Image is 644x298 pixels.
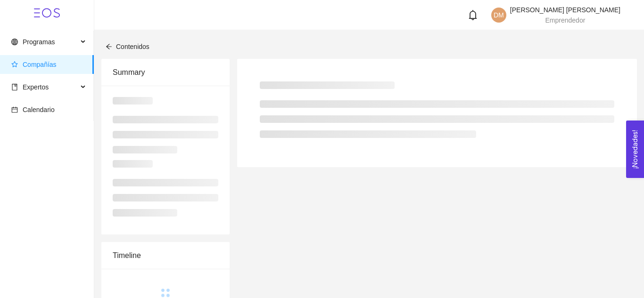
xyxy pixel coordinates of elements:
button: Open Feedback Widget [626,121,644,178]
span: arrow-left [106,43,112,50]
span: DM [494,8,504,23]
span: Emprendedor [545,16,586,24]
span: calendar [11,106,18,113]
div: Summary [113,59,218,86]
span: Contenidos [116,43,149,50]
span: [PERSON_NAME] [PERSON_NAME] [510,6,620,14]
span: book [11,84,18,90]
span: bell [468,10,478,20]
span: Calendario [23,106,55,113]
span: Expertos [23,83,49,91]
div: Timeline [113,242,218,269]
span: global [11,39,18,45]
span: Compañías [23,61,57,68]
span: Programas [23,38,55,46]
span: star [11,61,18,68]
